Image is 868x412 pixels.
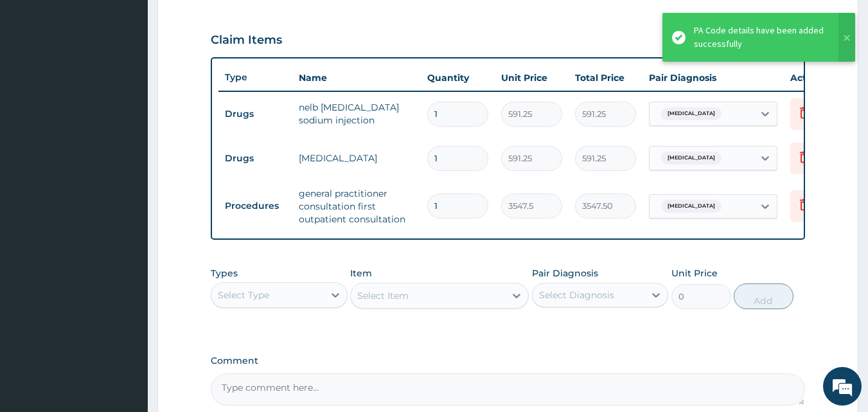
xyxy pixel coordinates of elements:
[661,152,722,165] span: [MEDICAL_DATA]
[67,72,216,89] div: Chat with us now
[642,65,784,91] th: Pair Diagnosis
[350,267,372,280] label: Item
[671,267,718,280] label: Unit Price
[24,64,52,96] img: d_794563401_company_1708531726252_794563401
[218,289,269,301] div: Select Type
[211,6,242,37] div: Minimize live chat window
[211,355,806,366] label: Comment
[292,65,421,91] th: Name
[532,267,598,280] label: Pair Diagnosis
[218,66,292,89] th: Type
[569,65,642,91] th: Total Price
[784,65,848,91] th: Actions
[75,124,177,254] span: We're online!
[495,65,569,91] th: Unit Price
[292,181,421,232] td: general practitioner consultation first outpatient consultation
[421,65,495,91] th: Quantity
[6,275,245,320] textarea: Type your message and hit 'Enter'
[694,24,826,51] div: PA Code details have been added successfully
[661,107,722,120] span: [MEDICAL_DATA]
[218,147,292,170] td: Drugs
[661,200,722,213] span: [MEDICAL_DATA]
[292,94,421,133] td: nelb [MEDICAL_DATA] sodium injection
[292,145,421,171] td: [MEDICAL_DATA]
[218,102,292,126] td: Drugs
[734,283,793,309] button: Add
[539,289,614,301] div: Select Diagnosis
[218,194,292,218] td: Procedures
[211,33,282,48] h3: Claim Items
[211,268,238,279] label: Types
